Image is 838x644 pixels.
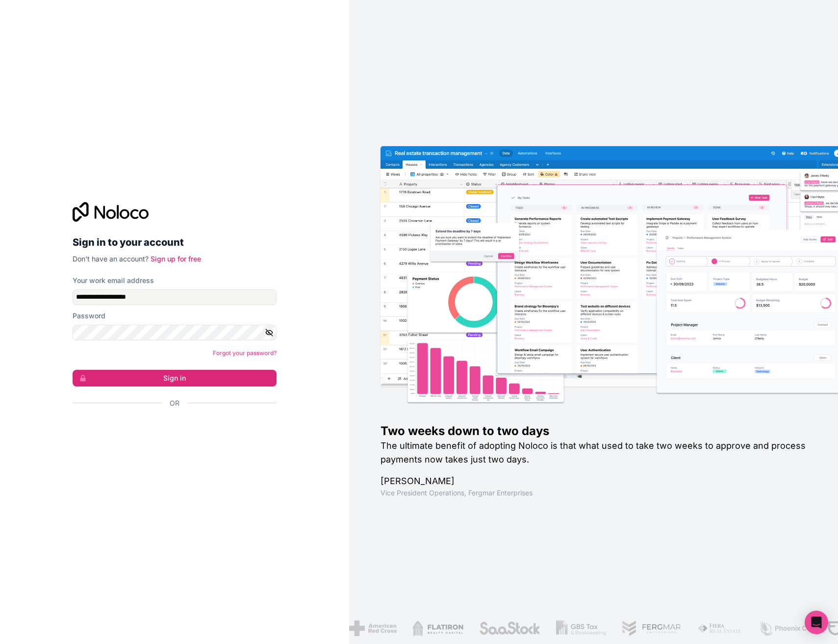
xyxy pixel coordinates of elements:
[759,620,812,636] img: /assets/phoenix-BREaitsQ.png
[73,311,105,321] label: Password
[381,439,807,466] h2: The ultimate benefit of adopting Noloco is that what used to take two weeks to approve and proces...
[805,611,828,634] div: Open Intercom Messenger
[697,620,743,636] img: /assets/fiera-fwj2N5v4.png
[73,276,154,285] label: Your work email address
[68,419,274,440] iframe: Schaltfläche „Über Google anmelden“
[479,620,540,636] img: /assets/saastock-C6Zbiodz.png
[73,255,149,263] span: Don't have an account?
[381,423,807,439] h1: Two weeks down to two days
[213,349,277,357] a: Forgot your password?
[349,620,397,636] img: /assets/american-red-cross-BAupjrZR.png
[412,620,463,636] img: /assets/flatiron-C8eUkumj.png
[73,289,277,305] input: Email address
[381,474,807,488] h1: [PERSON_NAME]
[73,233,277,251] h2: Sign in to your account
[151,255,201,263] a: Sign up for free
[170,398,179,408] span: Or
[381,488,807,498] h1: Vice President Operations , Fergmar Enterprises
[556,620,606,636] img: /assets/gbstax-C-GtDUiK.png
[621,620,681,636] img: /assets/fergmar-CudnrXN5.png
[73,370,277,386] button: Sign in
[73,325,277,340] input: Password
